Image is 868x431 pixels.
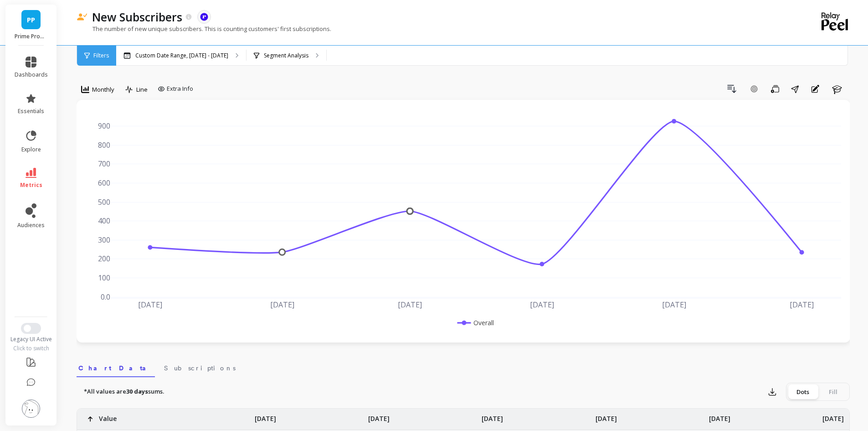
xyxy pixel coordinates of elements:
[15,33,48,40] p: Prime Prometics™
[17,222,45,229] span: audiences
[77,356,850,377] nav: Tabs
[20,182,42,189] span: metrics
[136,85,148,94] span: Line
[822,409,844,423] p: [DATE]
[21,323,41,334] button: Switch to New UI
[78,363,153,373] span: Chart Data
[92,9,182,25] p: New Subscribers
[818,384,848,399] div: Fill
[77,25,331,33] p: The number of new unique subscribers. This is counting customers' first subscriptions.
[200,13,208,21] img: api.recharge.svg
[255,409,276,423] p: [DATE]
[93,52,109,59] span: Filters
[368,409,390,423] p: [DATE]
[22,400,40,418] img: profile picture
[596,409,617,423] p: [DATE]
[99,409,117,423] p: Value
[77,13,87,21] img: header icon
[126,387,148,395] strong: 30 days
[21,146,41,153] span: explore
[164,363,236,373] span: Subscriptions
[788,384,818,399] div: Dots
[167,84,193,93] span: Extra Info
[264,52,308,59] p: Segment Analysis
[27,15,35,25] span: PP
[482,409,503,423] p: [DATE]
[84,387,164,396] p: *All values are sums.
[92,85,114,94] span: Monthly
[135,52,228,59] p: Custom Date Range, [DATE] - [DATE]
[5,345,57,352] div: Click to switch
[15,71,48,78] span: dashboards
[5,336,57,343] div: Legacy UI Active
[709,409,730,423] p: [DATE]
[18,108,44,115] span: essentials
